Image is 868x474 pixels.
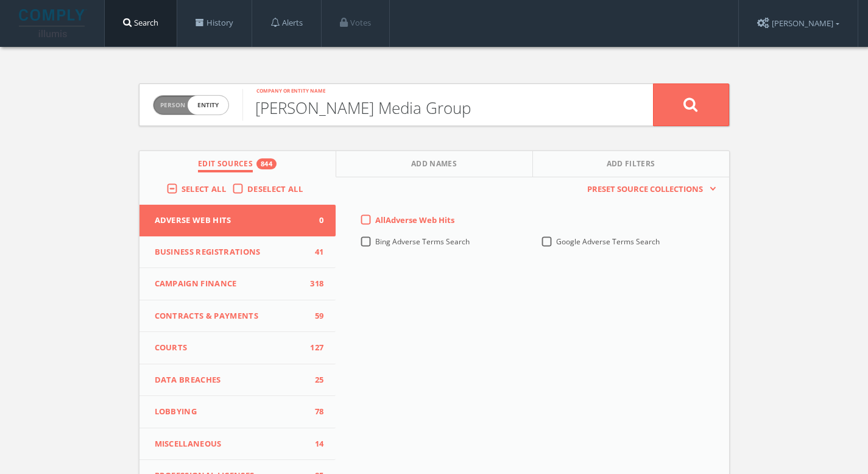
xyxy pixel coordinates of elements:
[155,278,306,290] span: Campaign Finance
[139,332,336,364] button: Courts127
[139,300,336,333] button: Contracts & Payments59
[247,183,303,194] span: Deselect All
[160,101,185,110] span: Person
[139,396,336,428] button: Lobbying78
[139,205,336,236] button: Adverse Web Hits0
[305,406,323,418] span: 78
[305,246,323,258] span: 41
[139,364,336,397] button: Data Breaches25
[305,342,323,354] span: 127
[182,183,226,194] span: Select All
[155,342,306,354] span: Courts
[139,428,336,461] button: Miscellaneous14
[139,268,336,300] button: Campaign Finance318
[581,183,709,196] span: Preset Source Collections
[305,278,323,290] span: 318
[155,406,306,418] span: Lobbying
[256,158,277,169] div: 844
[305,438,323,450] span: 14
[155,438,306,450] span: Miscellaneous
[198,158,253,172] span: Edit Sources
[305,214,323,227] span: 0
[155,214,306,227] span: Adverse Web Hits
[305,374,323,386] span: 25
[19,9,87,37] img: illumis
[375,214,454,225] span: All Adverse Web Hits
[581,183,716,196] button: Preset Source Collections
[155,374,306,386] span: Data Breaches
[556,236,660,247] span: Google Adverse Terms Search
[155,246,306,258] span: Business Registrations
[305,310,323,322] span: 59
[139,151,336,177] button: Edit Sources844
[155,310,306,322] span: Contracts & Payments
[411,158,457,172] span: Add Names
[188,96,228,115] span: entity
[607,158,655,172] span: Add Filters
[336,151,533,177] button: Add Names
[139,236,336,269] button: Business Registrations41
[375,236,470,247] span: Bing Adverse Terms Search
[533,151,729,177] button: Add Filters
